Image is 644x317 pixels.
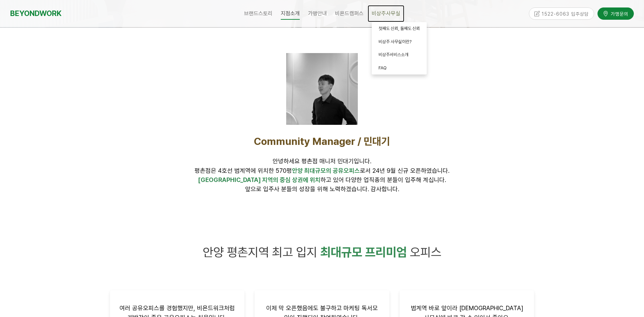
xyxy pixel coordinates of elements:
[372,10,400,17] span: 비상주사무실
[308,10,327,17] span: 가맹안내
[245,185,399,193] span: 앞으로 입주사 분들의 성장을 위해 노력하겠습니다. 감사합니다.
[372,62,427,75] a: FAQ
[240,5,277,22] a: 브랜드스토리
[379,65,387,70] span: FAQ
[379,26,420,31] span: 첫째도 신뢰, 둘째도 신뢰
[331,5,368,22] a: 비욘드캠퍼스
[277,5,304,22] a: 지점소개
[597,6,634,18] a: 가맹문의
[372,35,427,49] a: 비상주 사무실이란?
[411,304,523,312] span: 범계역 바로 앞이라 [DEMOGRAPHIC_DATA]
[335,10,364,17] span: 비욘드캠퍼스
[244,10,273,17] span: 브랜드스토리
[203,245,317,260] span: 안양 평촌지역 최고 입지
[372,48,427,62] a: 비상주서비스소개
[281,8,300,20] span: 지점소개
[320,245,341,260] strong: 최대
[372,22,427,35] a: 첫째도 신뢰, 둘째도 신뢰
[609,9,628,16] span: 가맹문의
[10,7,61,20] a: BEYONDWORK
[292,167,360,174] span: 안양 최대규모의 공유오피스
[379,52,408,57] span: 비상주서비스소개
[198,176,446,183] span: 하고 있어 다양한 업직종의 분들이 입주해 계십니다.
[254,135,390,147] span: Community Manager / 민대기
[195,157,449,174] span: 안녕하세요 평촌점 매니저 민대기입니다. 평촌점은 4호선 범계역에 위치한 570평 로서 24년 9월 신규 오픈하였습니다.
[198,176,320,183] span: [GEOGRAPHIC_DATA] 지역의 중심 상권에 위치
[410,245,441,260] span: 오피스
[304,5,331,22] a: 가맹안내
[368,5,404,22] a: 비상주사무실
[341,245,407,260] strong: 규모 프리미엄
[379,39,411,44] span: 비상주 사무실이란?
